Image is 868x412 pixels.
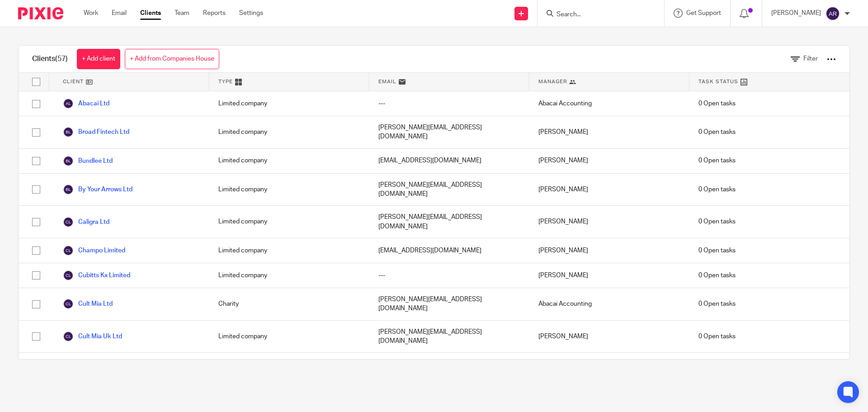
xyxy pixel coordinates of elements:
span: Get Support [686,10,721,16]
span: Email [378,78,396,85]
span: 0 Open tasks [698,332,736,341]
a: Champo Limited [63,245,125,256]
span: 0 Open tasks [698,217,736,226]
div: Limited company [209,174,369,206]
div: Limited company [209,353,369,385]
div: Limited company [209,116,369,148]
span: 0 Open tasks [698,156,736,165]
div: [PERSON_NAME] [529,321,689,353]
div: Limited company [209,321,369,353]
span: (57) [55,55,68,62]
div: [PERSON_NAME][EMAIL_ADDRESS][DOMAIN_NAME] [369,288,529,320]
span: 0 Open tasks [698,299,736,308]
div: Limited company [209,149,369,173]
span: 0 Open tasks [698,128,736,137]
a: Broad Fintech Ltd [63,127,129,137]
img: svg%3E [63,270,74,281]
a: By Your Arrows Ltd [63,184,132,195]
span: Manager [538,78,567,85]
div: Limited company [209,238,369,263]
div: [PERSON_NAME][EMAIL_ADDRESS][DOMAIN_NAME] [369,353,529,385]
div: [PERSON_NAME][EMAIL_ADDRESS][DOMAIN_NAME] [369,174,529,206]
img: svg%3E [63,156,74,166]
p: [PERSON_NAME] [771,9,821,18]
div: Limited company [209,263,369,288]
a: Caligra Ltd [63,217,109,227]
div: Charity [209,288,369,320]
img: svg%3E [63,98,74,109]
div: [PERSON_NAME] [529,206,689,238]
a: Abacai Ltd [63,98,109,109]
div: [PERSON_NAME] [529,353,689,385]
a: Team [175,9,189,18]
div: [PERSON_NAME][EMAIL_ADDRESS][DOMAIN_NAME] [369,206,529,238]
div: [PERSON_NAME] [529,149,689,173]
span: Task Status [698,78,738,85]
a: Bundlee Ltd [63,156,113,166]
div: [PERSON_NAME] [529,238,689,263]
img: svg%3E [63,184,74,195]
span: 0 Open tasks [698,99,736,108]
span: Client [63,78,84,85]
a: Reports [203,9,226,18]
div: Limited company [209,91,369,116]
a: Cubitts Kx Limited [63,270,130,281]
a: + Add from Companies House [125,49,219,69]
div: [PERSON_NAME][EMAIL_ADDRESS][DOMAIN_NAME] [369,321,529,353]
img: svg%3E [63,245,74,256]
div: [PERSON_NAME] [529,263,689,288]
img: svg%3E [63,127,74,137]
div: [PERSON_NAME][EMAIL_ADDRESS][DOMAIN_NAME] [369,116,529,148]
div: [EMAIL_ADDRESS][DOMAIN_NAME] [369,238,529,263]
a: Settings [239,9,263,18]
span: Filter [803,56,818,62]
span: Type [218,78,233,85]
div: [EMAIL_ADDRESS][DOMAIN_NAME] [369,149,529,173]
a: Cult Mia Ltd [63,298,113,309]
div: [PERSON_NAME] [529,116,689,148]
h1: Clients [32,54,68,64]
img: svg%3E [826,6,840,21]
span: 0 Open tasks [698,271,736,280]
a: Cult Mia Uk Ltd [63,331,122,342]
div: Abacai Accounting [529,91,689,116]
span: 0 Open tasks [698,185,736,194]
a: Email [112,9,127,18]
div: --- [369,263,529,288]
img: svg%3E [63,298,74,309]
div: [PERSON_NAME] [529,174,689,206]
input: Select all [28,73,45,90]
a: + Add client [77,49,120,69]
div: Limited company [209,206,369,238]
img: Pixie [18,7,63,19]
a: Work [84,9,98,18]
img: svg%3E [63,331,74,342]
div: --- [369,91,529,116]
a: Clients [140,9,161,18]
span: 0 Open tasks [698,246,736,255]
div: Abacai Accounting [529,288,689,320]
input: Search [556,11,637,19]
img: svg%3E [63,217,74,227]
